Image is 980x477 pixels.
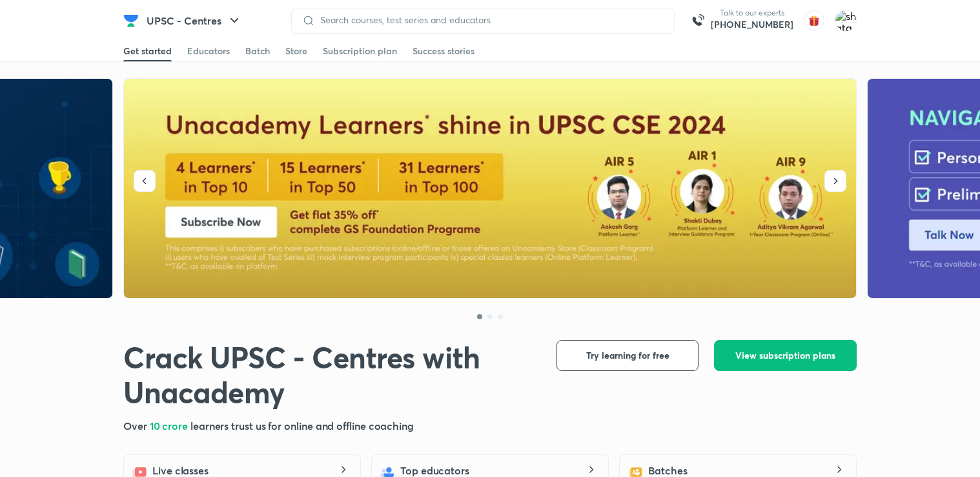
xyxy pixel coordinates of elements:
img: shatakshee Dev [835,10,857,32]
a: Educators [187,41,230,61]
div: Get started [123,45,172,58]
span: Over [123,419,150,432]
div: Educators [187,45,230,58]
img: call-us [685,8,711,34]
span: Try learning for free [586,349,669,362]
a: [PHONE_NUMBER] [711,18,793,31]
h1: Crack UPSC - Centres with Unacademy [123,340,536,410]
a: Subscription plan [323,41,397,61]
input: Search courses, test series and educators [315,15,664,25]
span: 10 crore [150,419,190,432]
button: UPSC - Centres [139,8,250,34]
a: Store [285,41,307,61]
img: Company Logo [123,13,139,28]
div: Batch [245,45,270,58]
button: View subscription plans [714,340,857,371]
button: Try learning for free [556,340,699,371]
a: Batch [245,41,270,61]
div: Store [285,45,307,58]
div: Subscription plan [323,45,397,58]
span: learners trust us for online and offline coaching [190,419,414,432]
span: View subscription plans [735,349,835,362]
p: Talk to our experts [711,8,793,18]
a: Success stories [413,41,475,61]
div: Success stories [413,45,475,58]
a: Get started [123,41,172,61]
img: avatar [804,10,824,31]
